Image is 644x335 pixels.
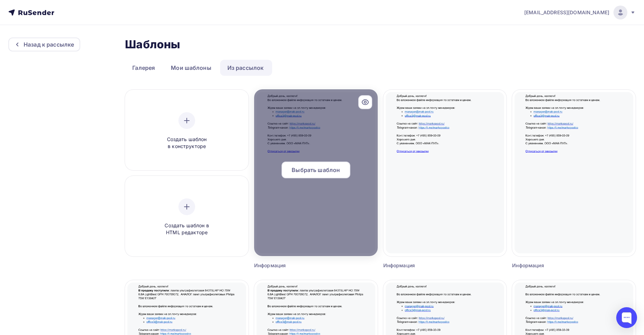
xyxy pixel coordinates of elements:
[383,262,476,269] div: Информация
[292,166,340,174] span: Выбрать шаблон
[154,222,220,236] span: Создать шаблон в HTML редакторе
[254,262,347,269] div: Информация
[524,9,609,16] span: [EMAIL_ADDRESS][DOMAIN_NAME]
[24,40,74,49] div: Назад к рассылке
[220,60,271,76] a: Из рассылок
[524,6,636,19] a: [EMAIL_ADDRESS][DOMAIN_NAME]
[125,38,180,51] h2: Шаблоны
[164,60,219,76] a: Мои шаблоны
[512,262,605,269] div: Информация
[154,136,220,150] span: Создать шаблон в конструкторе
[125,60,162,76] a: Галерея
